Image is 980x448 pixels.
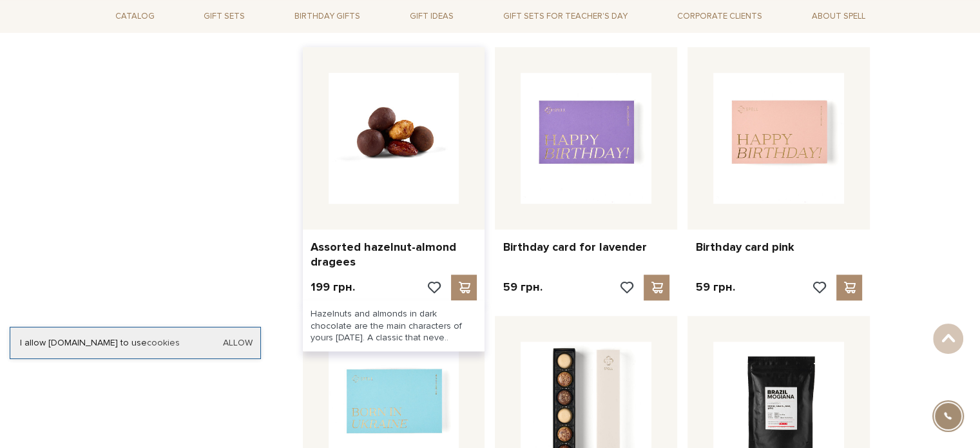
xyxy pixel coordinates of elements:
a: Birthday card for lavender [503,240,669,255]
a: Gift sets for Teacher's Day [498,5,633,27]
div: I allow [DOMAIN_NAME] to use [10,337,260,349]
a: About Spell [806,6,870,26]
a: Birthday card pink [695,240,862,255]
a: Gift sets [198,6,250,26]
a: Gift ideas [405,6,459,26]
div: Hazelnuts and almonds in dark chocolate are the main characters of yours [DATE]. A classic that n... [303,300,485,351]
p: 199 грн. [311,280,355,295]
a: Assorted hazelnut-almond dragees [311,240,477,270]
a: Catalog [110,6,160,26]
img: Birthday card pink [713,73,844,204]
img: Birthday card for lavender [521,73,651,204]
p: 59 грн. [503,280,542,295]
p: 59 грн. [695,280,735,295]
a: Birthday gifts [289,6,365,26]
a: cookies [147,337,180,348]
img: Assorted hazelnut-almond dragees [329,73,459,204]
a: Corporate clients [672,5,767,27]
a: Allow [223,337,253,349]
